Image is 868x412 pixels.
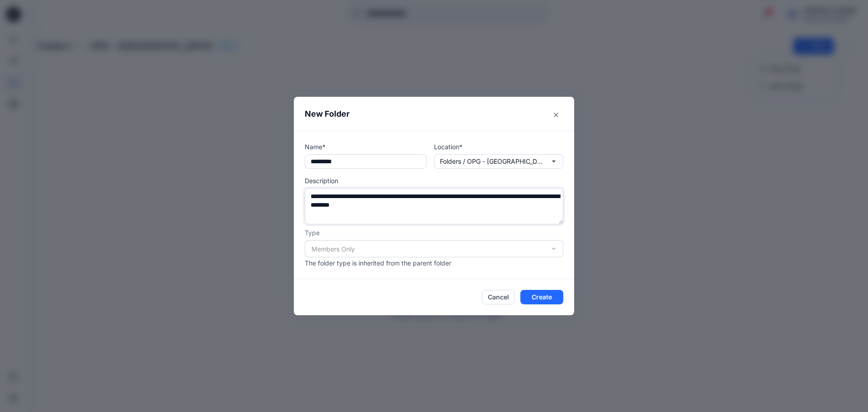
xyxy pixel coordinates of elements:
p: Name* [305,142,427,152]
p: Location* [434,142,563,152]
p: Type [305,228,563,237]
p: The folder type is inherited from the parent folder [305,258,563,268]
button: Folders / OPG - [GEOGRAPHIC_DATA] [434,154,563,169]
button: Cancel [482,290,515,304]
p: Folders / OPG - [GEOGRAPHIC_DATA] [440,156,544,166]
header: New Folder [294,97,574,131]
button: Create [520,290,563,304]
p: Description [305,176,563,185]
button: Close [549,108,563,122]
